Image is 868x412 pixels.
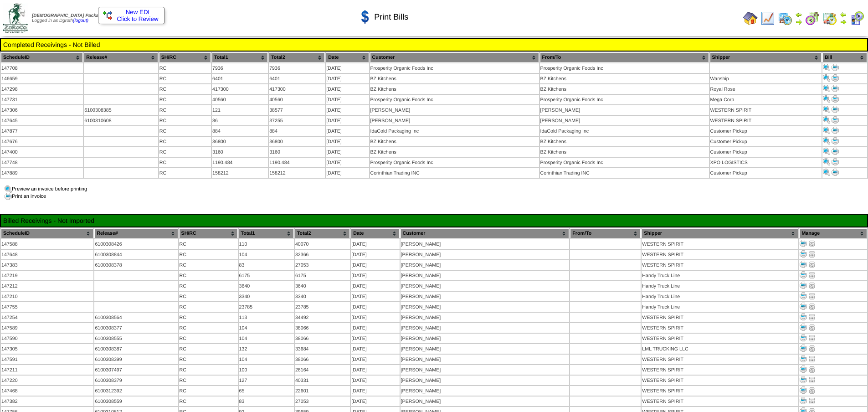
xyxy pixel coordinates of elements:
[212,158,268,167] td: 1190.484
[642,239,798,249] td: WESTERN SPIRIT
[401,292,570,301] td: [PERSON_NAME]
[295,271,350,280] td: 6175
[3,41,865,49] td: Completed Receivings - Not Billed
[540,147,709,157] td: BZ Kitchens
[94,344,178,354] td: 6100308387
[212,52,268,62] th: Total1
[800,397,807,404] img: Print
[823,148,830,155] img: Print
[351,228,399,238] th: Date
[401,334,570,343] td: [PERSON_NAME]
[326,147,369,157] td: [DATE]
[642,376,798,385] td: WESTERN SPIRIT
[358,10,373,24] img: dollar.gif
[800,366,807,373] img: Print
[269,74,325,83] td: 6401
[159,116,211,125] td: RC
[84,116,158,125] td: 6100310608
[179,386,238,396] td: RC
[295,355,350,364] td: 38066
[540,137,709,146] td: BZ Kitchens
[351,313,399,322] td: [DATE]
[239,281,294,291] td: 3640
[540,126,709,136] td: IdaCold Packaging Inc
[401,365,570,375] td: [PERSON_NAME]
[832,158,839,165] img: Print
[808,303,816,310] img: delete.gif
[1,376,93,385] td: 147220
[808,271,816,278] img: delete.gif
[823,116,830,124] img: Print
[808,292,816,299] img: delete.gif
[1,63,83,73] td: 147708
[370,168,539,178] td: Corinthian Trading INC
[800,292,807,299] img: Print
[159,147,211,157] td: RC
[351,250,399,259] td: [DATE]
[179,250,238,259] td: RC
[326,74,369,83] td: [DATE]
[212,63,268,73] td: 7936
[295,239,350,249] td: 40070
[1,355,93,364] td: 147591
[94,228,178,238] th: Release#
[326,168,369,178] td: [DATE]
[239,323,294,333] td: 104
[351,239,399,249] td: [DATE]
[800,313,807,320] img: Print
[239,260,294,270] td: 83
[351,260,399,270] td: [DATE]
[1,302,93,312] td: 147755
[32,13,108,23] span: Logged in as Dgroth
[326,52,369,62] th: Date
[808,282,816,289] img: delete.gif
[642,365,798,375] td: WESTERN SPIRIT
[84,52,158,62] th: Release#
[239,239,294,249] td: 110
[212,168,268,178] td: 158212
[642,281,798,291] td: Handy Truck Line
[326,116,369,125] td: [DATE]
[5,185,12,193] img: preview.gif
[401,239,570,249] td: [PERSON_NAME]
[642,250,798,259] td: WESTERN SPIRIT
[370,116,539,125] td: [PERSON_NAME]
[823,169,830,176] img: Print
[401,260,570,270] td: [PERSON_NAME]
[159,168,211,178] td: RC
[808,313,816,320] img: delete.gif
[179,281,238,291] td: RC
[832,106,839,113] img: Print
[540,158,709,167] td: Prosperity Organic Foods Inc
[295,334,350,343] td: 38066
[795,18,802,26] img: arrowright.gif
[351,376,399,385] td: [DATE]
[295,365,350,375] td: 26164
[239,365,294,375] td: 100
[370,52,539,62] th: Customer
[351,281,399,291] td: [DATE]
[179,376,238,385] td: RC
[642,302,798,312] td: Handy Truck Line
[159,95,211,104] td: RC
[760,11,775,26] img: line_graph.gif
[832,95,839,103] img: Print
[351,323,399,333] td: [DATE]
[800,250,807,257] img: Print
[94,365,178,375] td: 6100307497
[3,216,865,225] td: Billed Receivings - Not Imported
[808,345,816,352] img: delete.gif
[808,324,816,331] img: delete.gif
[642,344,798,354] td: LML TRUCKING LLC
[295,260,350,270] td: 27053
[1,147,83,157] td: 147400
[179,302,238,312] td: RC
[269,137,325,146] td: 36800
[710,126,822,136] td: Customer Pickup
[159,63,211,73] td: RC
[799,228,867,238] th: Manage
[269,158,325,167] td: 1190.484
[823,158,830,165] img: Print
[832,169,839,176] img: Print
[179,355,238,364] td: RC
